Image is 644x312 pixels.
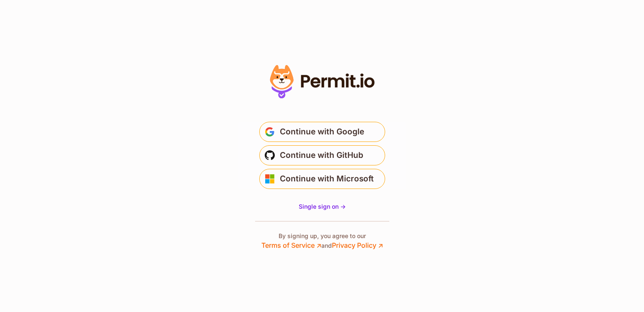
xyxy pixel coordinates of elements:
button: Continue with Google [259,122,385,142]
p: By signing up, you agree to our and [261,232,383,250]
button: Continue with GitHub [259,145,385,165]
a: Terms of Service ↗ [261,241,321,249]
span: Continue with Google [280,125,364,139]
button: Continue with Microsoft [259,169,385,189]
span: Continue with GitHub [280,149,363,162]
a: Privacy Policy ↗ [332,241,383,249]
span: Single sign on -> [299,203,346,210]
a: Single sign on -> [299,202,346,211]
span: Continue with Microsoft [280,172,374,186]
